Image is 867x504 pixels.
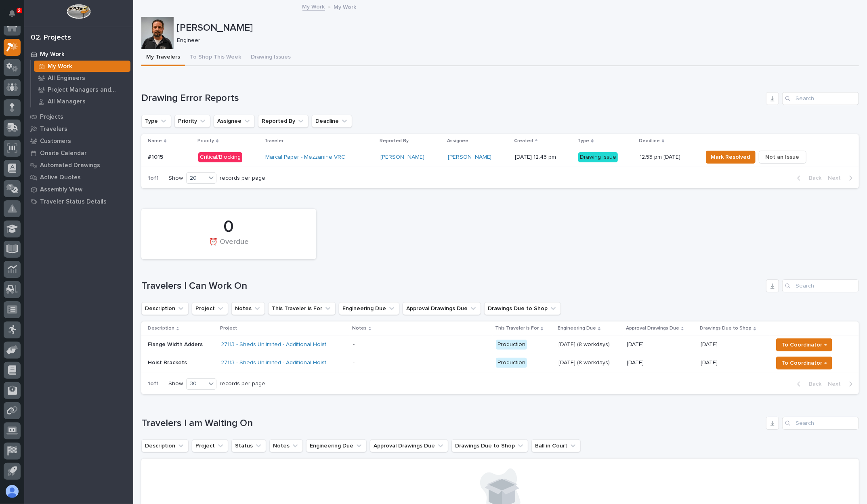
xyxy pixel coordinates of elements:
[782,417,859,430] input: Search
[40,186,82,193] p: Assembly View
[403,302,481,315] button: Approval Drawings Due
[40,198,107,206] p: Traveler Status Details
[4,5,21,22] button: Notifications
[701,358,719,366] p: [DATE]
[177,37,852,44] p: Engineer
[187,174,206,183] div: 20
[148,359,214,366] p: Hoist Brackets
[141,439,189,452] button: Description
[174,115,210,128] button: Priority
[828,174,846,182] span: Next
[496,340,527,350] div: Production
[141,374,165,394] p: 1 of 1
[265,136,283,145] p: Traveler
[10,10,21,23] div: Notifications2
[231,439,266,452] button: Status
[558,341,620,348] p: [DATE] (8 workdays)
[578,152,618,162] div: Drawing Issue
[269,439,303,452] button: Notes
[781,358,827,368] span: To Coordinator →
[24,159,133,171] a: Automated Drawings
[766,152,800,162] span: Not an Issue
[148,341,214,348] p: Flange Width Adders
[782,92,859,105] div: Search
[148,136,162,145] p: Name
[268,302,336,315] button: This Traveler is For
[447,136,468,145] p: Assignee
[48,98,86,105] p: All Managers
[148,324,174,333] p: Description
[484,302,561,315] button: Drawings Due to Shop
[791,380,825,388] button: Back
[701,340,719,348] p: [DATE]
[155,238,302,255] div: ⏰ Overdue
[700,324,752,333] p: Drawings Due to Shop
[825,174,859,182] button: Next
[24,171,133,183] a: Active Quotes
[4,483,21,500] button: users-avatar
[24,195,133,208] a: Traveler Status Details
[825,380,859,388] button: Next
[18,8,21,13] p: 2
[24,48,133,60] a: My Work
[514,136,533,145] p: Created
[192,439,228,452] button: Project
[40,113,63,121] p: Projects
[804,174,821,182] span: Back
[451,439,528,452] button: Drawings Due to Shop
[141,49,185,66] button: My Travelers
[640,152,682,161] p: 12:53 pm [DATE]
[24,183,133,195] a: Assembly View
[31,96,133,107] a: All Managers
[185,49,246,66] button: To Shop This Week
[246,49,296,66] button: Drawing Issues
[352,324,367,333] p: Notes
[40,126,67,133] p: Travelers
[626,324,679,333] p: Approval Drawings Due
[24,147,133,159] a: Onsite Calendar
[306,439,367,452] button: Engineering Due
[448,154,492,161] a: [PERSON_NAME]
[639,136,660,145] p: Deadline
[40,162,100,169] p: Automated Drawings
[221,341,326,348] a: 27113 - Sheds Unlimited - Additional Hoist
[141,148,859,166] tr: #1015#1015 Critical/BlockingMarcal Paper - Mezzanine VRC [PERSON_NAME] [PERSON_NAME] [DATE] 12:43...
[804,380,821,388] span: Back
[759,151,806,164] button: Not an Issue
[558,324,596,333] p: Engineering Due
[496,358,527,368] div: Production
[515,154,572,161] p: [DATE] 12:43 pm
[187,380,206,388] div: 30
[197,136,214,145] p: Priority
[380,154,424,161] a: [PERSON_NAME]
[828,380,846,388] span: Next
[31,84,133,95] a: Project Managers and Engineers
[380,136,409,145] p: Reported By
[353,359,355,366] div: -
[711,152,750,162] span: Mark Resolved
[198,152,242,162] div: Critical/Blocking
[782,279,859,292] input: Search
[148,152,165,161] p: #1015
[531,439,581,452] button: Ball in Court
[776,357,832,370] button: To Coordinator →
[48,63,72,70] p: My Work
[353,341,355,348] div: -
[31,61,133,72] a: My Work
[221,359,326,366] a: 27113 - Sheds Unlimited - Additional Hoist
[192,302,228,315] button: Project
[791,174,825,182] button: Back
[220,324,237,333] p: Project
[781,340,827,350] span: To Coordinator →
[302,2,325,11] a: My Work
[141,302,189,315] button: Description
[141,115,171,128] button: Type
[40,150,87,157] p: Onsite Calendar
[48,75,85,82] p: All Engineers
[67,4,90,19] img: Workspace Logo
[48,86,127,94] p: Project Managers and Engineers
[370,439,448,452] button: Approval Drawings Due
[40,51,65,58] p: My Work
[31,72,133,84] a: All Engineers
